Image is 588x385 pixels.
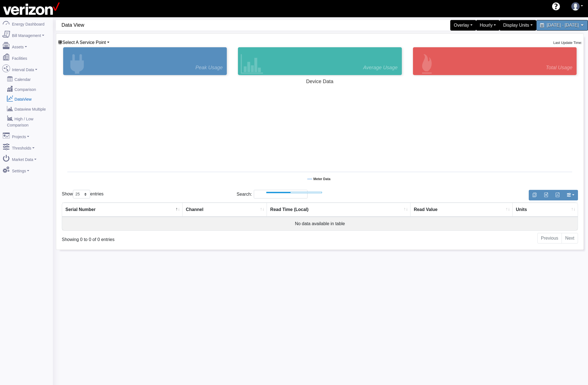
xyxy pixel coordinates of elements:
[306,79,334,84] tspan: Device Data
[571,2,580,11] img: user-3.svg
[62,203,183,217] th: Serial Number : activate to sort column descending
[500,20,536,31] div: Display Units
[313,177,331,181] tspan: Meter Data
[563,190,578,200] button: Show/Hide Columns
[61,20,323,30] span: Data View
[62,40,106,45] span: Device List
[547,23,579,28] span: [DATE] - [DATE]
[450,20,476,31] div: Overlay
[476,20,500,31] div: Hourly
[254,190,307,198] input: Search:
[363,64,398,71] span: Average Usage
[58,40,109,45] a: Select A Service Point
[237,190,307,198] label: Search:
[513,203,578,217] th: Units : activate to sort column ascending
[553,41,582,45] small: Last Update Time:
[540,190,552,200] button: Export to Excel
[195,64,223,71] span: Peak Usage
[183,203,267,217] th: Channel : activate to sort column ascending
[73,190,90,198] select: Showentries
[552,190,563,200] button: Generate PDF
[529,190,540,200] button: Copy to clipboard
[62,217,578,230] td: No data available in table
[410,203,513,217] th: Read Value : activate to sort column ascending
[62,232,272,243] div: Showing 0 to 0 of 0 entries
[546,64,572,71] span: Total Usage
[267,203,410,217] th: Read Time (Local) : activate to sort column ascending
[62,190,104,198] label: Show entries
